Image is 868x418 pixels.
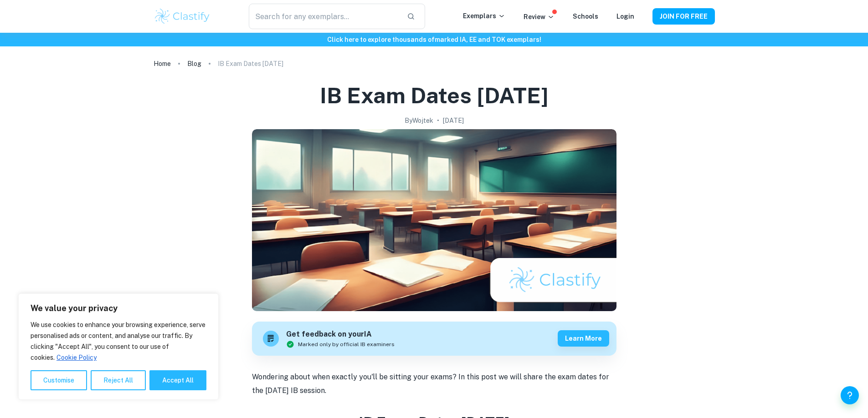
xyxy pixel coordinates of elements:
input: Search for any exemplars... [249,4,399,29]
button: Help and Feedback [841,386,859,404]
div: We value your privacy [18,293,219,400]
h1: IB Exam Dates [DATE] [320,81,549,110]
button: Reject All [91,370,146,390]
span: Marked only by official IB examiners [298,340,395,348]
button: Accept All [149,370,206,390]
p: • [437,116,439,126]
h6: Get feedback on your IA [286,329,395,340]
p: Wondering about when exactly you'll be sitting your exams? In this post we will share the exam da... [252,370,616,398]
a: Schools [573,13,598,20]
p: We use cookies to enhance your browsing experience, serve personalised ads or content, and analys... [31,319,206,363]
a: Blog [187,57,201,70]
p: Review [524,12,555,22]
a: Get feedback on yourIAMarked only by official IB examinersLearn more [252,322,616,356]
p: IB Exam Dates [DATE] [218,59,283,69]
p: Exemplars [463,11,505,21]
img: Clastify logo [154,7,211,25]
img: IB Exam Dates May 2026 cover image [252,129,616,311]
p: We value your privacy [31,303,206,314]
h6: Click here to explore thousands of marked IA, EE and TOK exemplars ! [2,35,866,45]
button: Learn more [558,330,609,347]
h2: [DATE] [443,116,464,126]
a: Cookie Policy [56,353,97,362]
a: Home [154,57,171,70]
button: JOIN FOR FREE [652,8,715,25]
button: Customise [31,370,87,390]
h2: By Wojtek [405,116,433,126]
a: Login [616,13,634,20]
